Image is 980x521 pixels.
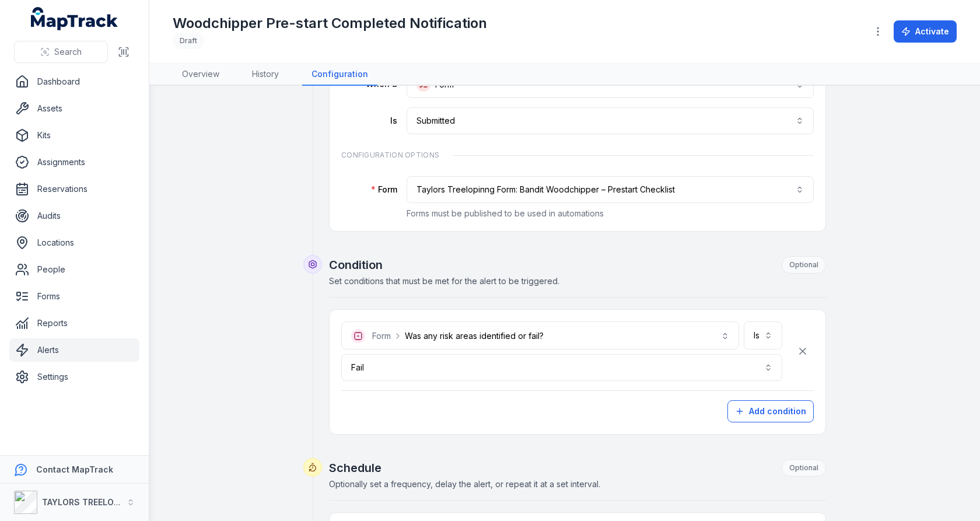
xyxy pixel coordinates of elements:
a: Overview [173,64,229,86]
button: Is [744,321,782,349]
a: History [243,64,288,86]
button: Submitted [407,107,814,134]
label: Is [341,115,397,127]
button: Add condition [727,400,814,422]
a: MapTrack [31,7,118,30]
a: Assets [9,97,139,120]
a: Alerts [9,338,139,362]
span: Search [54,46,82,58]
strong: Contact MapTrack [36,464,113,474]
button: Taylors Treelopinng Form: Bandit Woodchipper – Prestart Checklist [407,176,814,203]
a: Dashboard [9,70,139,93]
button: Search [14,41,108,63]
a: Settings [9,365,139,389]
button: Fail [341,354,782,381]
h2: Condition [329,256,826,274]
div: Optional [782,256,826,274]
a: People [9,258,139,281]
a: Locations [9,231,139,254]
a: Assignments [9,151,139,174]
h1: Woodchipper Pre-start Completed Notification [173,14,487,33]
button: FormWas any risk areas identified or fail? [341,321,739,349]
h2: Schedule [329,459,826,477]
div: Configuration Options [341,144,814,167]
a: Forms [9,285,139,308]
span: Set conditions that must be met for the alert to be triggered. [329,276,559,286]
div: Optional [782,459,826,477]
span: Optionally set a frequency, delay the alert, or repeat it at a set interval. [329,479,600,489]
p: Forms must be published to be used in automations [407,208,814,219]
div: Draft [173,33,204,49]
strong: TAYLORS TREELOPPING [42,497,139,507]
a: Reports [9,312,139,335]
button: Activate [894,20,957,43]
a: Audits [9,204,139,228]
a: Reservations [9,177,139,201]
label: Form [341,184,397,195]
a: Kits [9,124,139,147]
a: Configuration [302,64,377,86]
